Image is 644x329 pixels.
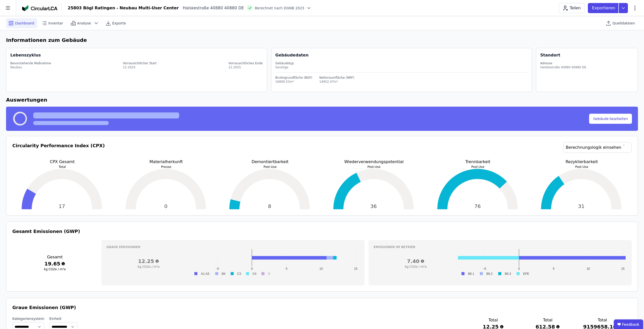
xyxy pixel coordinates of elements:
[12,304,632,311] h3: Graue Emissionen (GWP)
[532,159,632,165] p: Rezyklierbarkeit
[275,61,528,65] div: Gebäudetyp
[428,159,528,165] p: Trennbarkeit
[6,96,638,104] h6: Auswertungen
[540,61,586,65] div: Adresse
[220,165,320,169] p: Post-Use
[123,65,157,69] div: 12.2024
[324,165,424,169] p: Post-Use
[12,228,632,235] h3: Gesamt Emissionen (GWP)
[275,65,528,69] div: Sonstige
[15,21,34,26] span: Dashboard
[540,52,560,58] div: Standort
[374,245,627,249] h3: Emissionen im betrieb
[179,5,244,11] div: Halskestraße 40880 40880 DE
[428,165,528,169] p: Post-Use
[48,21,63,26] span: Inventar
[275,52,532,58] div: Gebäudedaten
[12,260,97,267] h3: 19.65
[374,258,458,265] h3: 7.40
[275,80,312,84] div: 16800.53m²
[559,3,585,13] button: Teilen
[319,76,354,80] div: Nettoraumfläche (NRF)
[12,316,44,321] label: Kategoriensystem
[106,258,191,265] h3: 12.25
[589,114,632,124] button: Gebäude bearbeiten
[592,5,616,11] p: Exportieren
[49,316,78,321] label: Einheit
[10,65,51,69] div: Neubau
[116,165,216,169] p: Preuse
[12,267,97,271] h3: kg CO2e / m²a
[112,21,126,26] span: Exporte
[123,61,157,65] div: Vorrausichtlicher Start
[228,65,263,69] div: 12.2025
[22,5,57,11] img: Concular
[12,142,105,159] h3: Circularity Performance Index (CPX)
[319,80,354,84] div: 14952.47m²
[12,254,97,260] h3: Gesamt
[474,317,512,323] h3: Total
[10,52,41,58] div: Lebenszyklus
[220,159,320,165] p: Demontiertbarkeit
[106,265,191,269] h3: kg CO2e / m²a
[10,61,51,65] div: Bevorstehende Maßnahme
[6,36,638,44] h6: Informationen zum Gebäude
[77,21,91,26] span: Analyse
[528,317,567,323] h3: Total
[583,317,622,323] h3: Total
[255,6,304,11] span: Berechnet nach DGNB 2023
[563,142,632,153] a: Berechnungslogik einsehen
[324,159,424,165] p: Wiederverwendungspotential
[532,165,632,169] p: Post-Use
[275,76,312,80] div: Bruttogrundfläche (BGF)
[106,245,360,249] h3: Graue Emissionen
[228,61,263,65] div: Vorrausichtliches Ende
[613,21,635,26] span: Quelldateien
[12,165,112,169] p: Total
[540,65,586,69] div: Halskestraße 40880 40880 DE
[12,159,112,165] p: CPX Gesamt
[116,159,216,165] p: Materialherkunft
[374,265,458,269] h3: kg CO2e / m²a
[68,5,179,11] div: 25803 Bögl Ratingen - Neubau Multi-User Center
